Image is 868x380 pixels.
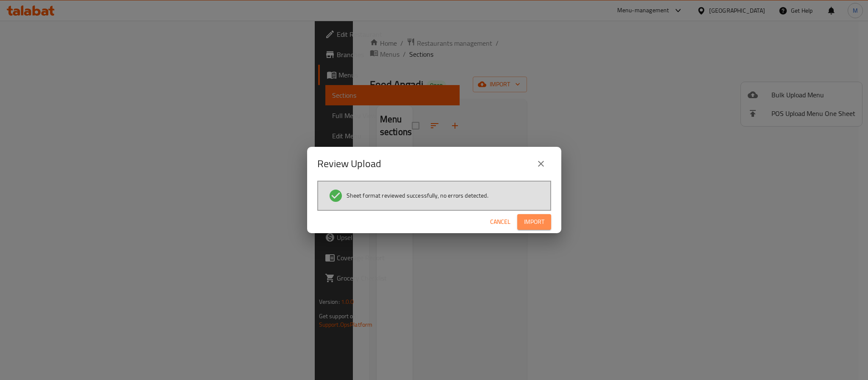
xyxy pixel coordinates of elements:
[317,157,381,171] h2: Review Upload
[517,214,551,230] button: Import
[347,191,488,200] span: Sheet format reviewed successfully, no errors detected.
[531,154,551,174] button: close
[487,214,514,230] button: Cancel
[490,217,510,227] span: Cancel
[524,217,544,227] span: Import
